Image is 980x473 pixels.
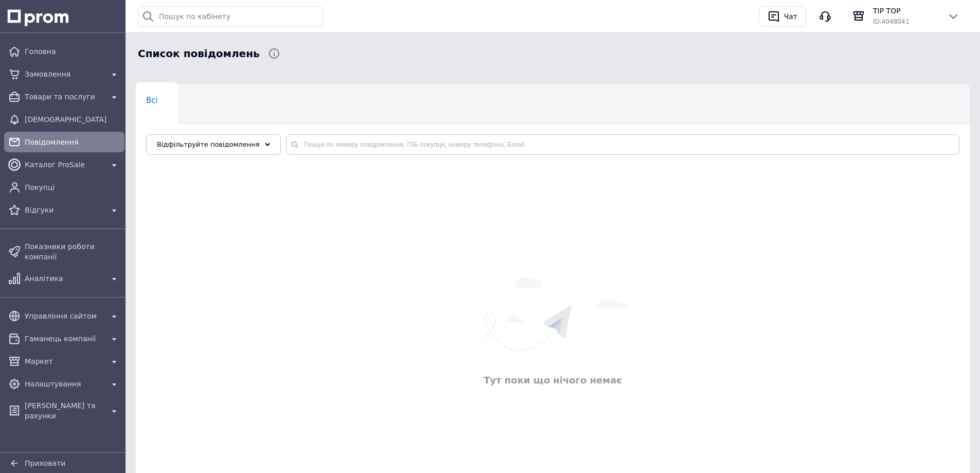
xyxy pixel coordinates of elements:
[25,92,104,102] span: Товари та послуги
[286,134,960,155] input: Пошук по номеру повідомлення, ПІБ покупця, номеру телефона, Email
[157,141,260,148] span: Відфільтруйте повідомлення
[759,6,806,27] button: Чат
[25,311,104,321] span: Управління сайтом
[782,9,799,24] div: Чат
[873,18,909,25] span: ID: 4048041
[146,96,158,105] span: Всі
[25,356,104,366] span: Маркет
[25,69,104,79] span: Замовлення
[25,114,120,125] span: [DEMOGRAPHIC_DATA]
[25,46,120,57] span: Головна
[25,241,120,262] span: Показники роботи компанії
[138,46,260,61] span: Список повідомлень
[25,273,104,284] span: Аналітика
[25,205,104,215] span: Відгуки
[25,137,120,147] span: Повідомлення
[25,459,65,467] span: Приховати
[25,182,120,192] span: Покупці
[873,6,939,16] span: TIP TOP
[25,334,104,344] span: Гаманець компанії
[25,160,104,170] span: Каталог ProSale
[141,374,965,387] div: Тут поки що нічого немає
[138,6,323,27] input: Пошук по кабінету
[25,379,104,389] span: Налаштування
[25,400,104,421] span: [PERSON_NAME] та рахунки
